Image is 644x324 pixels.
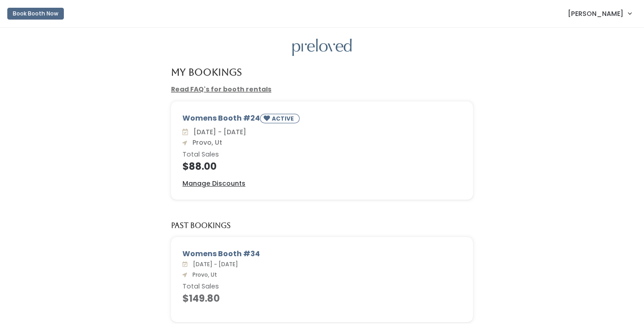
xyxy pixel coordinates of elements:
[559,4,640,23] a: [PERSON_NAME]
[182,293,462,304] h4: $149.80
[171,67,242,77] h4: My Bookings
[7,8,64,20] button: Book Booth Now
[182,283,462,290] h6: Total Sales
[182,248,462,259] div: Womens Booth #34
[189,260,238,268] span: [DATE] - [DATE]
[7,4,64,24] a: Book Booth Now
[182,113,462,127] div: Womens Booth #24
[568,9,623,19] span: [PERSON_NAME]
[190,127,246,137] span: [DATE] - [DATE]
[182,179,245,188] a: Manage Discounts
[182,161,462,172] h4: $88.00
[182,151,462,158] h6: Total Sales
[189,271,217,278] span: Provo, Ut
[292,39,352,56] img: preloved logo
[189,138,222,147] span: Provo, Ut
[171,85,271,94] a: Read FAQ's for booth rentals
[171,222,231,230] h5: Past Bookings
[272,115,296,122] small: ACTIVE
